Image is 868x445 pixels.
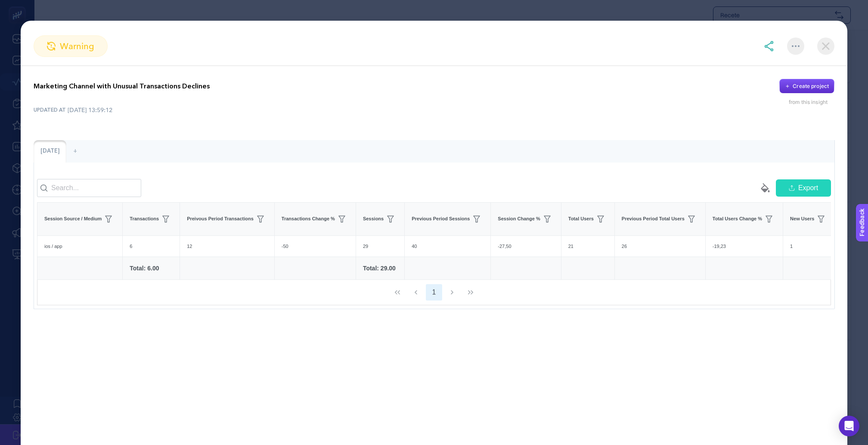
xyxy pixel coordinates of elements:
time: [DATE] 13:59:12 [68,106,112,114]
span: Sessions [363,215,384,222]
span: New Users [790,215,814,222]
div: from this insight [789,99,834,106]
img: warning [47,42,56,50]
img: More options [792,45,800,47]
div: 29 [356,236,404,257]
img: close-dialog [817,38,834,55]
div: Create project [793,83,829,90]
span: Transactions Change % [282,215,335,222]
span: Total Users Change % [713,215,762,222]
button: Create project [779,79,834,94]
span: Session Source / Medium [44,215,102,222]
button: Export [776,179,831,197]
span: Previous Period Sessions [412,215,470,222]
div: 26 [615,236,705,257]
div: Open Intercom Messenger [839,416,859,436]
span: Total Users [568,215,594,222]
span: UPDATED AT [34,107,66,113]
div: 12 [180,236,274,257]
div: 21 [561,236,614,257]
div: -50 [275,236,356,257]
span: Transactions [130,215,159,222]
div: -19,23 [706,236,783,257]
div: Total: 29.00 [363,264,397,273]
span: Feedback [5,3,33,9]
div: ios / app [37,236,122,257]
div: 40 [405,236,490,257]
span: Previous Period Total Users [622,215,685,222]
div: -27,50 [491,236,561,257]
input: Search... [37,179,141,197]
div: 6 [123,236,180,257]
button: 1 [426,284,442,301]
span: Session Change % [498,215,540,222]
span: Preivous Period Transactions [187,215,254,222]
span: warning [60,40,94,53]
div: + [66,140,84,163]
div: [DATE] [34,140,66,163]
p: Marketing Channel with Unusual Transactions Declines [34,81,210,91]
div: 1 [783,236,835,257]
div: Total: 6.00 [130,264,173,273]
span: Export [798,183,818,193]
img: share [764,41,774,51]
